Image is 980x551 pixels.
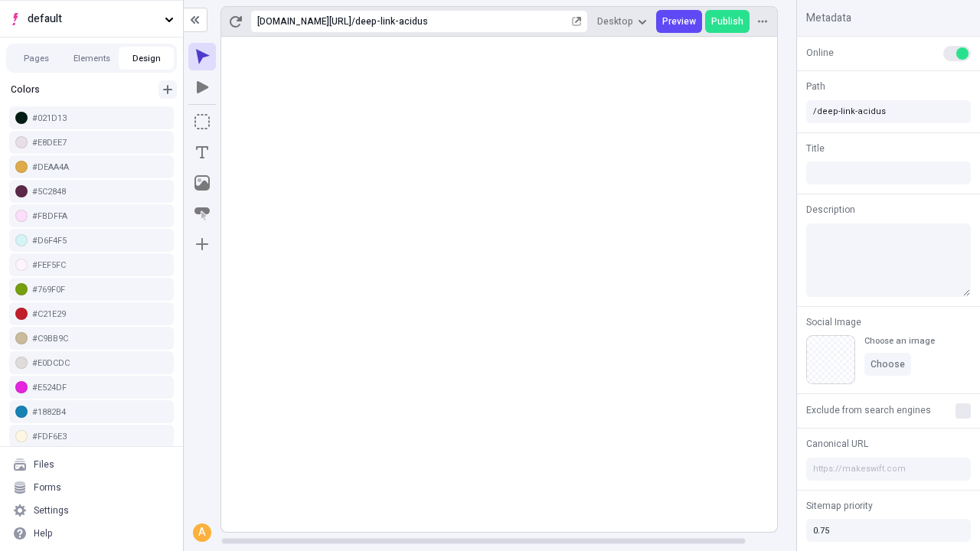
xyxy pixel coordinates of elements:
[32,210,168,222] div: #FBDFFA
[64,47,119,70] button: Elements
[32,186,168,197] div: #5C2848
[871,358,905,370] span: Choose
[9,425,174,448] button: #FDF6E3
[9,82,152,97] div: Colors
[32,308,168,320] div: #C21E29
[806,315,861,329] span: Social Image
[32,406,168,418] div: #1882B4
[34,458,54,471] div: Files
[9,278,174,301] button: #769F0F
[34,527,53,540] div: Help
[591,10,653,33] button: Desktop
[705,10,750,33] button: Publish
[656,10,702,33] button: Preview
[188,108,216,135] button: Box
[9,400,174,423] button: #1882B4
[9,106,174,129] button: #021D13
[194,525,210,540] div: A
[32,161,168,173] div: #DEAA4A
[9,47,64,70] button: Pages
[32,137,168,148] div: #E8DEE7
[806,80,825,93] span: Path
[9,204,174,227] button: #FBDFFA
[806,203,855,217] span: Description
[34,481,61,494] div: Forms
[9,229,174,252] button: #D6F4F5
[806,142,825,155] span: Title
[9,155,174,178] button: #DEAA4A
[806,403,931,417] span: Exclude from search engines
[9,327,174,350] button: #C9BB9C
[351,15,355,28] div: /
[806,46,834,60] span: Online
[9,253,174,276] button: #FEF5FC
[662,15,696,28] span: Preview
[188,200,216,227] button: Button
[32,333,168,344] div: #C9BB9C
[597,15,633,28] span: Desktop
[9,131,174,154] button: #E8DEE7
[188,139,216,166] button: Text
[32,112,168,124] div: #021D13
[32,235,168,246] div: #D6F4F5
[9,351,174,374] button: #E0DCDC
[806,499,873,513] span: Sitemap priority
[355,15,569,28] div: deep-link-acidus
[806,458,971,481] input: https://makeswift.com
[711,15,743,28] span: Publish
[119,47,175,70] button: Design
[32,431,168,442] div: #FDF6E3
[188,169,216,197] button: Image
[34,504,69,517] div: Settings
[32,284,168,295] div: #769F0F
[28,11,158,28] span: default
[9,376,174,399] button: #E524DF
[864,353,911,376] button: Choose
[806,437,868,451] span: Canonical URL
[32,259,168,271] div: #FEF5FC
[9,302,174,325] button: #C21E29
[864,335,935,347] div: Choose an image
[32,382,168,393] div: #E524DF
[9,180,174,203] button: #5C2848
[32,357,168,369] div: #E0DCDC
[257,15,351,28] div: [URL][DOMAIN_NAME]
